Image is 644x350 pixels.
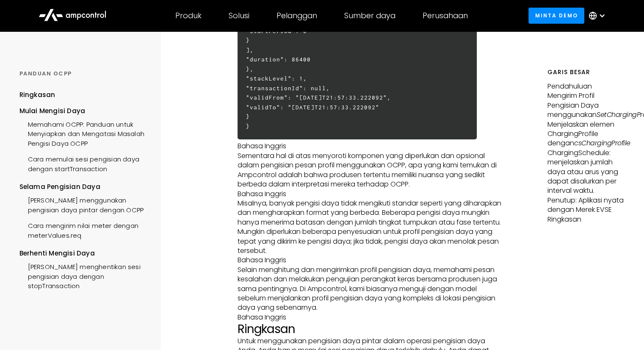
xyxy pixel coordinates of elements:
font: ], [246,47,254,53]
font: Penutup: Aplikasi nyata dengan Merek EVSE [547,195,624,214]
font: Perusahaan [423,10,468,21]
font: Memahami OCPP: Panduan untuk Menyiapkan dan Mengatasi Masalah Pengisi Daya OCPP [28,120,144,148]
font: Garis besar [547,68,590,76]
div: Pelanggan [276,11,317,20]
div: Perusahaan [423,11,468,20]
font: Cara mengirim nilai meter dengan meterValues.req [28,221,138,239]
a: Cara mengirim nilai meter dengan meterValues.req [19,217,148,242]
font: Ringkasan [547,214,581,224]
font: [PERSON_NAME] menghentikan sesi pengisian daya dengan stopTransaction [28,262,141,290]
a: Memahami OCPP: Panduan untuk Menyiapkan dan Mengatasi Masalah Pengisi Daya OCPP [19,116,148,150]
a: [PERSON_NAME] menghentikan sesi pengisian daya dengan stopTransaction [19,258,148,293]
font: Bahasa Inggris [238,312,286,322]
a: [PERSON_NAME] menggunakan pengisian daya pintar dengan OCPP [19,192,148,217]
font: "transactionId": null, [246,85,330,92]
a: Minta demo [528,8,584,23]
font: Sementara hal di atas menyoroti komponen yang diperlukan dan opsional dalam pengisian pesan profi... [238,151,497,189]
font: csChargingProfile [574,138,630,148]
div: Produk [175,11,202,20]
font: PANDUAN OCPP [19,69,72,78]
font: Produk [175,10,202,21]
font: "startPeriod": 0 [246,28,307,34]
font: }, [246,66,254,72]
a: Ringkasan [19,90,55,106]
font: Selain menghitung dan mengirimkan profil pengisian daya, memahami pesan kesalahan dan melakukan p... [238,265,497,313]
font: Menjelaskan elemen ChargingProfile dengan [547,119,614,148]
font: Bahasa Inggris [238,141,286,151]
font: Bahasa Inggris [238,189,286,199]
div: Solusi [229,11,249,20]
font: Pendahuluan [547,81,592,91]
div: Sumber daya [344,11,395,20]
font: Bahasa Inggris [238,255,286,265]
font: Ringkasan [238,321,295,337]
font: } [246,37,250,44]
font: Cara memulai sesi pengisian daya dengan startTransaction [28,155,139,173]
font: Sumber daya [344,10,395,21]
font: Ringkasan [19,90,55,99]
font: } [246,113,250,120]
font: "validFrom": "[DATE]T21:57:33.222092", [246,94,391,101]
font: [PERSON_NAME] menggunakan pengisian daya pintar dengan OCPP [28,196,144,214]
font: Mengirim Profil Pengisian Daya menggunakan [547,91,599,119]
font: Minta demo [535,12,578,19]
font: "validTo": "[DATE]T21:57:33.222092" [246,104,379,111]
font: } [246,123,250,130]
font: "stackLevel": 1, [246,75,307,82]
font: Selama Pengisian Daya [19,182,100,191]
font: Solusi [229,10,249,21]
a: Cara memulai sesi pengisian daya dengan startTransaction [19,150,148,176]
font: Misalnya, banyak pengisi daya tidak mengikuti standar seperti yang diharapkan dan mengharapkan fo... [238,198,501,256]
font: Pelanggan [276,10,317,21]
font: "duration": 86400 [246,56,311,63]
font: Mulai Mengisi Daya [19,106,86,115]
font: ChargingSchedule: menjelaskan jumlah daya atau arus yang dapat disalurkan per interval waktu. [547,148,618,196]
font: Berhenti Mengisi Daya [19,249,95,258]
